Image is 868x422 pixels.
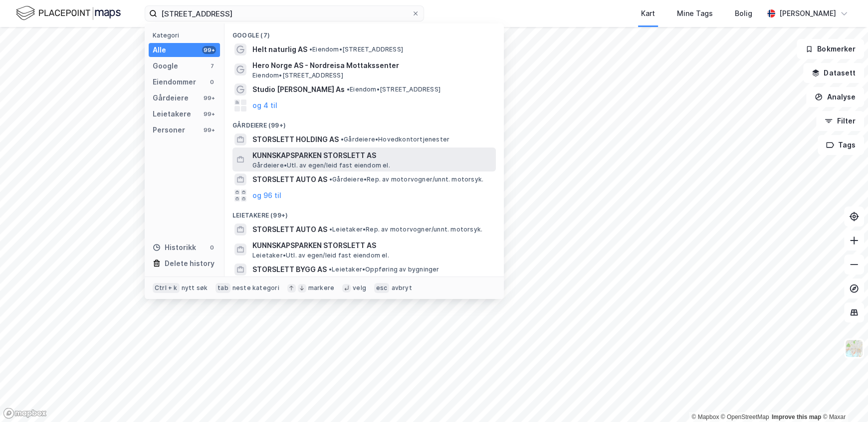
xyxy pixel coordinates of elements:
[153,241,196,253] div: Historikk
[202,46,216,54] div: 99+
[232,284,279,292] div: neste kategori
[329,225,332,233] span: •
[374,283,390,293] div: esc
[329,225,482,233] span: Leietaker • Rep. av motorvogner/unnt. motorsyk.
[341,135,344,143] span: •
[208,243,216,251] div: 0
[309,45,403,53] span: Eiendom • [STREET_ADDRESS]
[309,45,312,53] span: •
[779,7,836,19] div: [PERSON_NAME]
[818,135,864,155] button: Tags
[153,283,180,293] div: Ctrl + k
[202,110,216,118] div: 99+
[224,203,504,221] div: Leietakere (99+)
[353,284,366,292] div: velg
[153,31,220,39] div: Kategori
[816,111,864,131] button: Filter
[153,124,185,136] div: Personer
[806,87,864,107] button: Analyse
[153,44,166,56] div: Alle
[202,126,216,134] div: 99+
[157,6,412,21] input: Søk på adresse, matrikkel, gårdeiere, leietakere eller personer
[329,265,332,273] span: •
[329,175,332,183] span: •
[153,108,191,120] div: Leietakere
[329,265,439,273] span: Leietaker • Oppføring av bygninger
[252,83,345,95] span: Studio [PERSON_NAME] As
[153,60,178,72] div: Google
[224,113,504,131] div: Gårdeiere (99+)
[208,78,216,86] div: 0
[252,239,492,251] span: KUNNSKAPSPARKEN STORSLETT AS
[772,413,821,420] a: Improve this map
[691,413,719,420] a: Mapbox
[818,374,868,422] div: Kontrollprogram for chat
[252,43,307,55] span: Helt naturlig AS
[252,189,281,201] button: og 96 til
[341,135,449,143] span: Gårdeiere • Hovedkontortjenester
[329,175,483,183] span: Gårdeiere • Rep. av motorvogner/unnt. motorsyk.
[182,284,208,292] div: nytt søk
[252,133,339,145] span: STORSLETT HOLDING AS
[252,263,327,275] span: STORSLETT BYGG AS
[845,339,864,358] img: Z
[3,407,47,419] a: Mapbox homepage
[391,284,412,292] div: avbryt
[252,161,390,169] span: Gårdeiere • Utl. av egen/leid fast eiendom el.
[641,7,655,19] div: Kart
[252,59,492,71] span: Hero Norge AS - Nordreisa Mottakssenter
[252,149,492,161] span: KUNNSKAPSPARKEN STORSLETT AS
[224,23,504,41] div: Google (7)
[347,85,350,93] span: •
[16,4,121,22] img: logo.f888ab2527a4732fd821a326f86c7f29.svg
[153,76,196,88] div: Eiendommer
[308,284,334,292] div: markere
[208,62,216,70] div: 7
[252,71,343,79] span: Eiendom • [STREET_ADDRESS]
[803,63,864,83] button: Datasett
[797,39,864,59] button: Bokmerker
[252,223,327,235] span: STORSLETT AUTO AS
[735,7,752,19] div: Bolig
[818,374,868,422] iframe: Chat Widget
[677,7,713,19] div: Mine Tags
[252,173,327,185] span: STORSLETT AUTO AS
[202,94,216,102] div: 99+
[347,85,440,93] span: Eiendom • [STREET_ADDRESS]
[153,92,189,104] div: Gårdeiere
[721,413,769,420] a: OpenStreetMap
[216,283,230,293] div: tab
[252,99,277,111] button: og 4 til
[165,257,215,269] div: Delete history
[252,251,389,259] span: Leietaker • Utl. av egen/leid fast eiendom el.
